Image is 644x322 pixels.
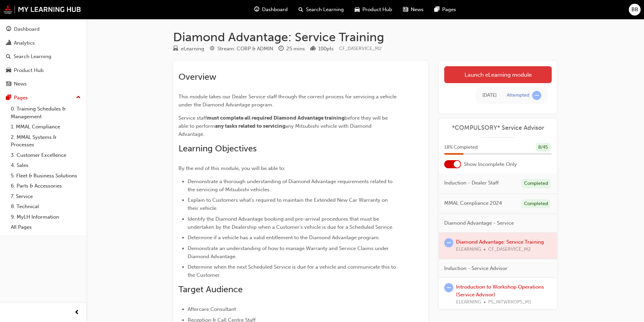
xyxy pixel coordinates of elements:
[8,171,84,181] a: 5. Fleet & Business Solutions
[456,284,544,298] a: Introduction to Workshop Operations (Service Advisor)
[173,30,557,45] h1: Diamond Advantage: Service Training
[310,46,315,52] span: podium-icon
[403,5,408,14] span: news-icon
[411,6,424,14] span: News
[8,104,84,122] a: 0. Training Schedules & Management
[6,81,11,87] span: news-icon
[181,45,204,53] div: eLearning
[188,234,380,241] span: Determine if a vehicle has a valid entitlement to the Diamond Advantage program.
[188,197,389,211] span: Explain to Customers what's required to maintain the Extended New Car Warranty on their vehicle.
[178,94,398,108] span: This module takes our Dealer Service staff through the correct process for servicing a vehicle un...
[210,45,273,53] div: Stream
[310,45,334,53] div: Points
[173,46,178,52] span: learningResourceType_ELEARNING-icon
[522,179,550,188] div: Completed
[444,265,507,272] span: Induction - Service Advisor
[188,264,397,278] span: Determine when the next Scheduled Service is due for a vehicle and communicate this to the Customer.
[355,5,360,14] span: car-icon
[254,5,259,14] span: guage-icon
[444,219,514,227] span: Diamond Advantage - Service
[488,298,531,306] span: PS_INTWRKOPS_M1
[279,45,305,53] div: Duration
[188,178,394,193] span: Demonstrate a thorough understanding of Diamond Advantage requirements related to the servicing o...
[339,46,382,51] span: Learning resource code
[14,80,27,88] div: News
[3,23,84,35] a: Dashboard
[14,25,40,33] div: Dashboard
[398,3,429,17] a: news-iconNews
[6,40,11,46] span: chart-icon
[3,37,84,49] a: Analytics
[14,67,44,74] div: Product Hub
[444,144,478,151] span: 18 % Completed
[8,212,84,222] a: 9. MyLH Information
[178,165,285,171] span: By the end of this module, you will be able to:
[210,46,215,52] span: target-icon
[299,5,303,14] span: search-icon
[188,245,390,259] span: Demonstrate an understanding of how to manage Warranty and Service Claims under Diamond Advantage.
[173,45,204,53] div: Type
[279,46,284,52] span: clock-icon
[444,238,453,247] span: learningRecordVerb_ATTEMPT-icon
[3,5,81,14] img: mmal
[6,54,11,60] span: search-icon
[286,45,305,53] div: 25 mins
[178,143,257,154] span: Learning Objectives
[178,115,389,129] span: before they will be able to perform
[8,150,84,160] a: 3. Customer Excellence
[8,181,84,191] a: 6. Parts & Accessories
[249,3,293,17] a: guage-iconDashboard
[74,308,79,317] span: prev-icon
[8,222,84,232] a: All Pages
[3,50,84,63] a: Search Learning
[3,92,84,104] button: Pages
[442,6,456,14] span: Pages
[178,284,243,295] span: Target Audience
[3,78,84,90] a: News
[629,4,641,16] button: BB
[434,5,439,14] span: pages-icon
[456,298,481,306] span: ELEARNING
[8,160,84,171] a: 4. Sales
[188,306,236,312] span: Aftercare Consultant
[507,92,529,99] div: Attempted
[3,64,84,77] a: Product Hub
[188,216,393,230] span: Identify the Diamond Advantage booking and pre-arrival procedures that must be undertaken by the ...
[6,68,11,74] span: car-icon
[217,45,273,53] div: Stream: CORP & ADMIN
[8,132,84,150] a: 2. MMAL Systems & Processes
[3,22,84,92] button: DashboardAnalyticsSearch LearningProduct HubNews
[429,3,461,17] a: pages-iconPages
[349,3,398,17] a: car-iconProduct Hub
[306,6,344,14] span: Search Learning
[444,283,453,292] span: learningRecordVerb_ATTEMPT-icon
[76,93,81,102] span: up-icon
[293,3,349,17] a: search-iconSearch Learning
[262,6,288,14] span: Dashboard
[14,53,51,60] div: Search Learning
[482,92,497,99] div: Fri Aug 22 2025 09:12:39 GMT+1000 (Australian Eastern Standard Time)
[318,45,334,53] div: 100 pts
[207,115,344,121] span: must complete all required Diamond Advantage training
[178,123,373,137] span: any Mitsubishi vehicle with Diamond Advantage.
[215,123,285,129] span: any tasks related to servicing
[8,122,84,132] a: 1. MMAL Compliance
[14,39,35,47] div: Analytics
[444,124,552,132] a: *COMPULSORY* Service Advisor
[14,94,28,102] div: Pages
[464,160,517,168] span: Show Incomplete Only
[6,95,11,101] span: pages-icon
[8,191,84,202] a: 7. Service
[178,115,207,121] span: Service staff
[631,6,638,14] span: BB
[8,201,84,212] a: 8. Technical
[362,6,392,14] span: Product Hub
[522,199,550,208] div: Completed
[178,72,216,82] span: Overview
[444,199,502,207] span: MMAL Compliance 2024
[6,26,11,32] span: guage-icon
[532,91,541,100] span: learningRecordVerb_ATTEMPT-icon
